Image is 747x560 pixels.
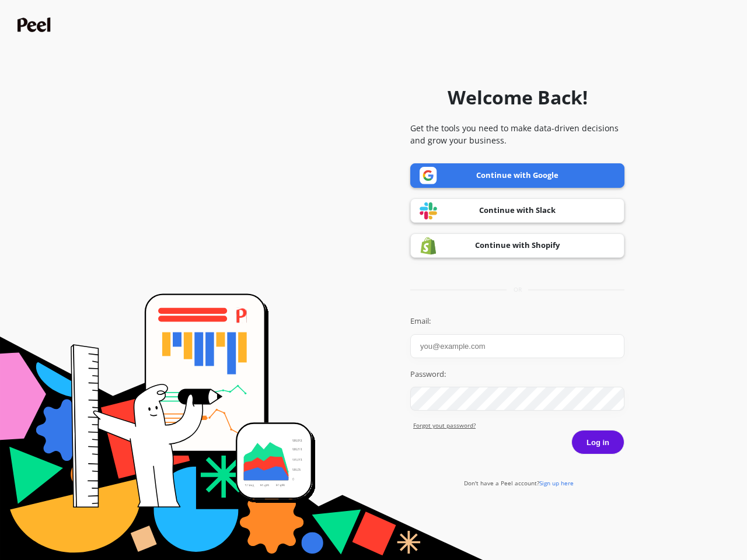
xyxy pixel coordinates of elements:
[410,369,624,380] label: Password:
[464,479,574,487] a: Don't have a Peel account?Sign up here
[410,198,624,223] a: Continue with Slack
[539,479,574,487] span: Sign up here
[420,167,437,184] img: Google logo
[410,285,624,294] div: or
[413,421,624,430] a: Forgot yout password?
[410,233,624,258] a: Continue with Shopify
[18,17,54,32] img: Peel
[420,237,437,255] img: Shopify logo
[410,334,624,358] input: you@example.com
[410,122,624,146] p: Get the tools you need to make data-driven decisions and grow your business.
[410,163,624,188] a: Continue with Google
[448,83,588,111] h1: Welcome Back!
[420,202,437,220] img: Slack logo
[410,316,624,327] label: Email:
[571,430,624,454] button: Log in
